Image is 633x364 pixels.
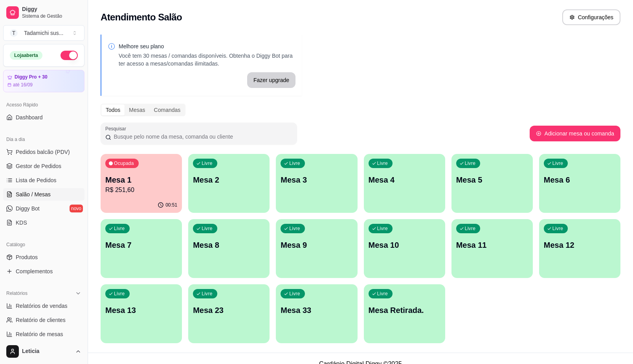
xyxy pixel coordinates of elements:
[202,225,213,232] p: Livre
[456,240,528,251] p: Mesa 11
[22,13,81,19] span: Sistema de Gestão
[552,160,563,166] p: Livre
[3,3,84,22] a: DiggySistema de Gestão
[16,176,57,184] span: Lista de Pedidos
[193,174,265,185] p: Mesa 2
[188,284,270,343] button: LivreMesa 23
[24,29,63,37] div: Tadamichi sus ...
[3,133,84,146] div: Dia a dia
[188,154,270,213] button: LivreMesa 2
[16,316,66,324] span: Relatório de clientes
[281,305,352,316] p: Mesa 33
[16,219,27,227] span: KDS
[22,6,81,13] span: Diggy
[119,42,295,50] p: Melhore seu plano
[465,225,476,232] p: Livre
[276,219,357,278] button: LivreMesa 9
[364,154,445,213] button: LivreMesa 4
[202,291,213,297] p: Livre
[377,291,388,297] p: Livre
[101,11,182,24] h2: Atendimento Salão
[3,99,84,111] div: Acesso Rápido
[16,267,53,275] span: Complementos
[451,219,533,278] button: LivreMesa 11
[377,160,388,166] p: Livre
[465,160,476,166] p: Livre
[193,305,265,316] p: Mesa 23
[101,284,182,343] button: LivreMesa 13
[3,238,84,251] div: Catálogo
[125,104,149,115] div: Mesas
[3,265,84,278] a: Complementos
[3,216,84,229] a: KDS
[15,74,48,80] article: Diggy Pro + 30
[544,174,616,185] p: Mesa 6
[3,202,84,215] a: Diggy Botnovo
[10,29,18,37] span: T
[105,240,177,251] p: Mesa 7
[16,190,51,198] span: Salão / Mesas
[3,25,84,41] button: Select a team
[289,160,300,166] p: Livre
[3,70,84,92] a: Diggy Pro + 30até 16/09
[281,240,352,251] p: Mesa 9
[105,305,177,316] p: Mesa 13
[61,51,78,60] button: Alterar Status
[364,284,445,343] button: LivreMesa Retirada.
[544,240,616,251] p: Mesa 12
[16,148,70,156] span: Pedidos balcão (PDV)
[114,291,125,297] p: Livre
[105,174,177,185] p: Mesa 1
[281,174,352,185] p: Mesa 3
[16,113,43,121] span: Dashboard
[3,314,84,326] a: Relatório de clientes
[539,219,620,278] button: LivreMesa 12
[3,328,84,340] a: Relatório de mesas
[539,154,620,213] button: LivreMesa 6
[111,133,292,141] input: Pesquisar
[3,342,84,361] button: Leticia
[193,240,265,251] p: Mesa 8
[3,300,84,312] a: Relatórios de vendas
[105,125,129,132] label: Pesquisar
[369,174,440,185] p: Mesa 4
[276,284,357,343] button: LivreMesa 33
[369,305,440,316] p: Mesa Retirada.
[289,225,300,232] p: Livre
[16,253,38,261] span: Produtos
[165,202,177,208] p: 00:51
[369,240,440,251] p: Mesa 10
[3,160,84,172] a: Gestor de Pedidos
[6,290,28,296] span: Relatórios
[101,219,182,278] button: LivreMesa 7
[530,126,620,141] button: Adicionar mesa ou comanda
[105,185,177,195] p: R$ 251,60
[3,111,84,124] a: Dashboard
[114,225,125,232] p: Livre
[3,174,84,187] a: Lista de Pedidos
[364,219,445,278] button: LivreMesa 10
[22,348,72,355] span: Leticia
[202,160,213,166] p: Livre
[101,154,182,213] button: OcupadaMesa 1R$ 251,6000:51
[289,291,300,297] p: Livre
[456,174,528,185] p: Mesa 5
[114,160,134,166] p: Ocupada
[377,225,388,232] p: Livre
[16,162,61,170] span: Gestor de Pedidos
[247,72,295,88] button: Fazer upgrade
[3,251,84,263] a: Produtos
[101,104,125,115] div: Todos
[13,82,33,88] article: até 16/09
[16,302,68,310] span: Relatórios de vendas
[3,188,84,201] a: Salão / Mesas
[188,219,270,278] button: LivreMesa 8
[552,225,563,232] p: Livre
[10,51,42,60] div: Loja aberta
[150,104,185,115] div: Comandas
[451,154,533,213] button: LivreMesa 5
[562,9,620,25] button: Configurações
[3,146,84,158] button: Pedidos balcão (PDV)
[16,205,40,212] span: Diggy Bot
